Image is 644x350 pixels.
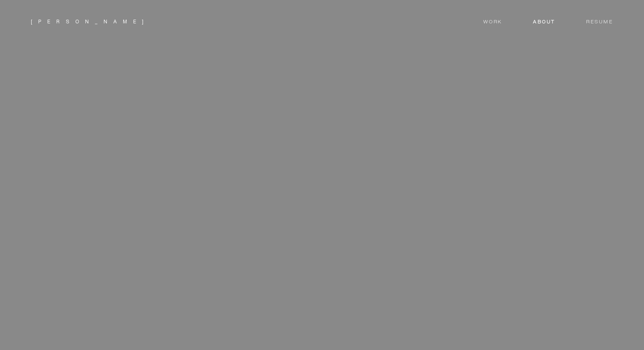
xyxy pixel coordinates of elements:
span: Work [483,20,502,27]
span: About [533,20,555,27]
span: Resume [586,20,613,27]
a: About [518,18,571,25]
a: Work [483,18,518,25]
a: Resume [571,18,613,25]
a: [PERSON_NAME] [31,20,150,25]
